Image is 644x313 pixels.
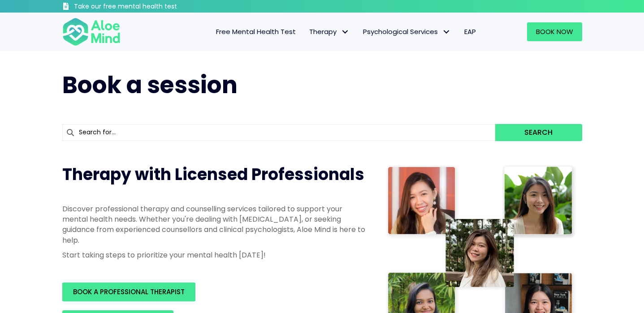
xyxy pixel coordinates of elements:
[440,26,453,39] span: Psychological Services: submenu
[464,27,476,36] span: EAP
[62,283,195,301] a: BOOK A PROFESSIONAL THERAPIST
[209,22,303,41] a: Free Mental Health Test
[309,27,350,36] span: Therapy
[62,2,225,13] a: Take our free mental health test
[527,22,582,41] a: Book Now
[339,26,352,39] span: Therapy: submenu
[74,2,225,11] h3: Take our free mental health test
[216,27,296,36] span: Free Mental Health Test
[458,22,483,41] a: EAP
[62,204,367,245] p: Discover professional therapy and counselling services tailored to support your mental health nee...
[62,69,238,101] span: Book a session
[62,17,121,47] img: Aloe mind Logo
[62,163,364,186] span: Therapy with Licensed Professionals
[495,124,582,141] button: Search
[363,27,451,36] span: Psychological Services
[62,250,367,260] p: Start taking steps to prioritize your mental health [DATE]!
[303,22,356,41] a: TherapyTherapy: submenu
[62,124,496,141] input: Search for...
[536,27,573,36] span: Book Now
[132,22,483,41] nav: Menu
[356,22,458,41] a: Psychological ServicesPsychological Services: submenu
[73,287,185,296] span: BOOK A PROFESSIONAL THERAPIST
